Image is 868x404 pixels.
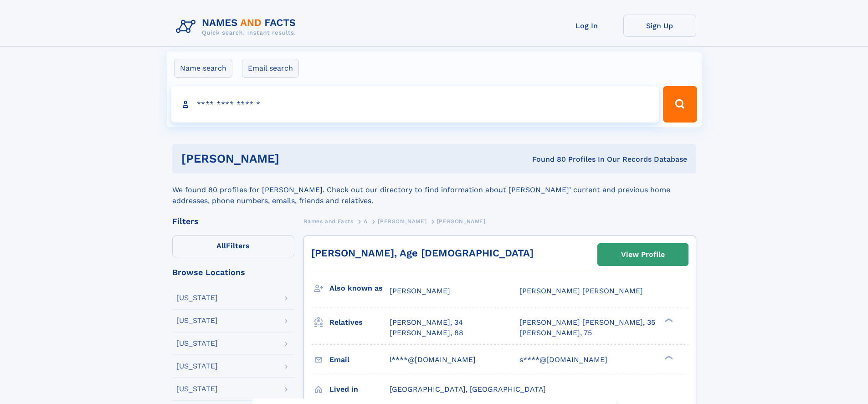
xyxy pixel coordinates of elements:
label: Filters [172,235,294,257]
label: Name search [174,59,232,78]
h3: Relatives [329,315,390,330]
div: ❯ [663,317,673,323]
div: [US_STATE] [176,294,218,302]
span: [GEOGRAPHIC_DATA], [GEOGRAPHIC_DATA] [390,385,546,394]
span: A [364,218,368,225]
a: A [364,215,368,227]
h3: Also known as [329,281,390,296]
a: Sign Up [623,15,696,37]
a: View Profile [598,244,688,266]
a: [PERSON_NAME], 88 [390,328,463,338]
h3: Email [329,352,390,368]
a: [PERSON_NAME] [PERSON_NAME], 35 [519,317,655,327]
div: [US_STATE] [176,317,218,324]
span: [PERSON_NAME] [390,286,450,295]
h1: [PERSON_NAME] [181,153,406,164]
a: [PERSON_NAME] [378,215,426,227]
div: View Profile [621,244,665,265]
a: [PERSON_NAME], 34 [390,317,463,327]
h3: Lived in [329,382,390,397]
span: [PERSON_NAME] [437,218,486,225]
button: Search Button [663,86,697,123]
div: [US_STATE] [176,363,218,370]
label: Email search [242,59,299,78]
img: Logo Names and Facts [172,15,303,39]
span: [PERSON_NAME] [378,218,426,225]
input: search input [171,86,659,123]
span: [PERSON_NAME] [PERSON_NAME] [519,286,643,295]
a: Log In [550,15,623,37]
div: Filters [172,217,294,225]
span: All [216,241,226,250]
div: Found 80 Profiles In Our Records Database [406,154,687,164]
div: Browse Locations [172,268,294,276]
div: [US_STATE] [176,385,218,393]
div: [US_STATE] [176,340,218,347]
div: We found 80 profiles for [PERSON_NAME]. Check out our directory to find information about [PERSON... [172,174,696,206]
a: [PERSON_NAME], Age [DEMOGRAPHIC_DATA] [311,247,534,259]
a: [PERSON_NAME], 75 [519,328,592,338]
a: Names and Facts [303,215,354,227]
div: ❯ [663,354,673,360]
